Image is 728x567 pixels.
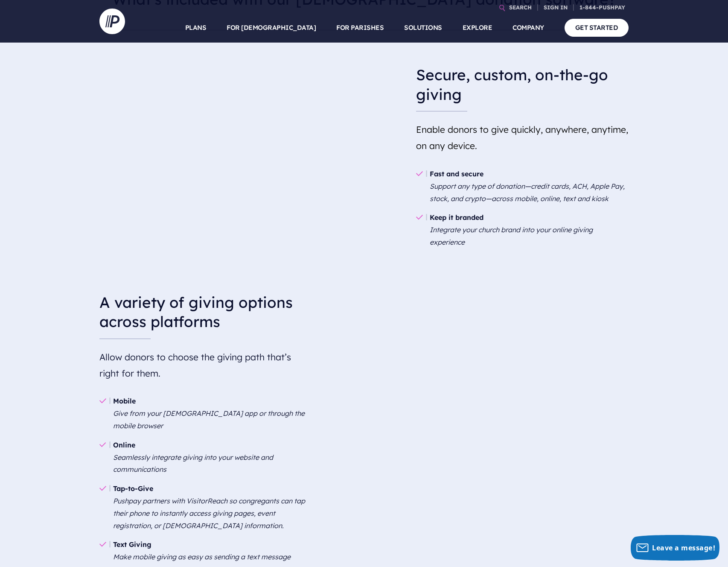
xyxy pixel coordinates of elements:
span: Enable donors to give quickly, anywhere, anytime, on any device. [416,124,628,151]
b: Keep it branded [430,213,483,222]
b: Mobile [113,397,136,405]
em: Seamlessly integrate giving into your website and communications [113,453,273,474]
button: Leave a message! [631,535,719,561]
em: Integrate your church brand into your online giving experience [430,225,593,246]
a: SOLUTIONS [404,13,442,43]
a: EXPLORE [463,13,492,43]
a: FOR PARISHES [336,13,384,43]
em: Give from your [DEMOGRAPHIC_DATA] app or through the mobile browser [113,409,305,430]
b: Fast and secure [430,170,483,178]
b: Tap-to-Give [113,484,153,493]
h5: Allow donors to choose the giving path that’s right for them. [99,346,312,385]
em: Support any type of donation—credit cards, ACH, Apple Pay, stock, and crypto—across mobile, onlin... [430,182,625,203]
em: Make mobile giving as easy as sending a text message [113,552,291,561]
em: Pushpay partners with VisitorReach so congregants can tap their phone to instantly access giving ... [113,497,305,530]
b: Text Giving [113,540,151,549]
h3: A variety of giving options across platforms [99,286,312,339]
a: COMPANY [513,13,544,43]
a: GET STARTED [565,19,629,36]
a: PLANS [185,13,207,43]
h3: Secure, custom, on-the-go giving [416,58,629,111]
b: Online [113,441,135,449]
span: Leave a message! [652,543,715,552]
a: FOR [DEMOGRAPHIC_DATA] [227,13,316,43]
